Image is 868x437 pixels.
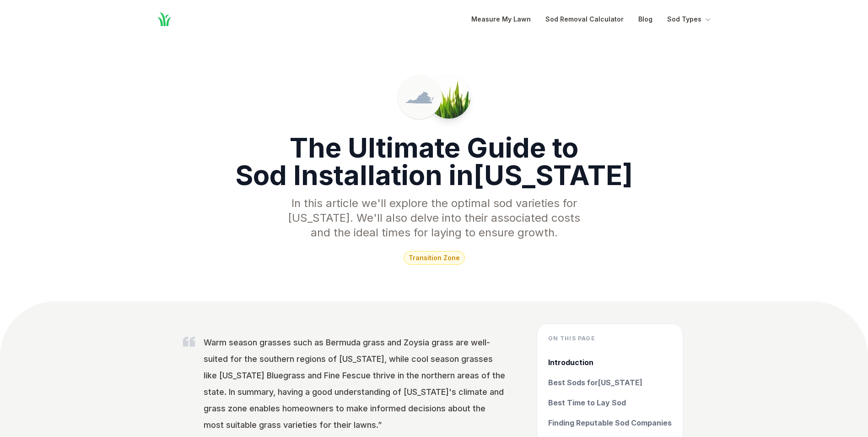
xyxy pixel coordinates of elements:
[667,14,712,25] button: Sod Types
[280,196,588,240] p: In this article we'll explore the optimal sod varieties for [US_STATE] . We'll also delve into th...
[548,377,672,388] a: Best Sods for[US_STATE]
[548,357,672,368] a: Introduction
[548,335,672,342] h4: On this page
[548,417,672,428] a: Finding Reputable Sod Companies
[204,334,507,433] p: Warm season grasses such as Bermuda grass and Zoysia grass are well-suited for the southern regio...
[548,397,672,408] a: Best Time to Lay Sod
[427,76,470,119] img: Picture of a patch of sod in Virginia
[471,14,531,25] a: Measure My Lawn
[545,14,624,25] a: Sod Removal Calculator
[638,14,652,25] a: Blog
[404,251,465,265] span: transition zone
[405,82,434,112] img: Virginia state outline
